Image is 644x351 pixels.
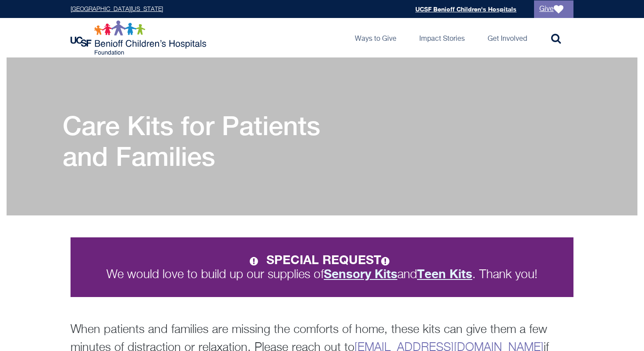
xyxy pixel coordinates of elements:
[534,0,573,18] a: Give
[86,253,558,281] p: We would love to build up our supplies of and . Thank you!
[324,266,397,281] strong: Sensory Kits
[348,18,403,57] a: Ways to Give
[324,269,397,281] a: Sensory Kits
[71,6,163,12] a: [GEOGRAPHIC_DATA][US_STATE]
[63,110,361,172] h1: Care Kits for Patients and Families
[417,269,472,281] a: Teen Kits
[481,18,534,57] a: Get Involved
[412,18,472,57] a: Impact Stories
[71,20,209,55] img: Logo for UCSF Benioff Children's Hospitals Foundation
[266,252,394,267] strong: SPECIAL REQUEST
[415,5,517,13] a: UCSF Benioff Children's Hospitals
[417,266,472,281] strong: Teen Kits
